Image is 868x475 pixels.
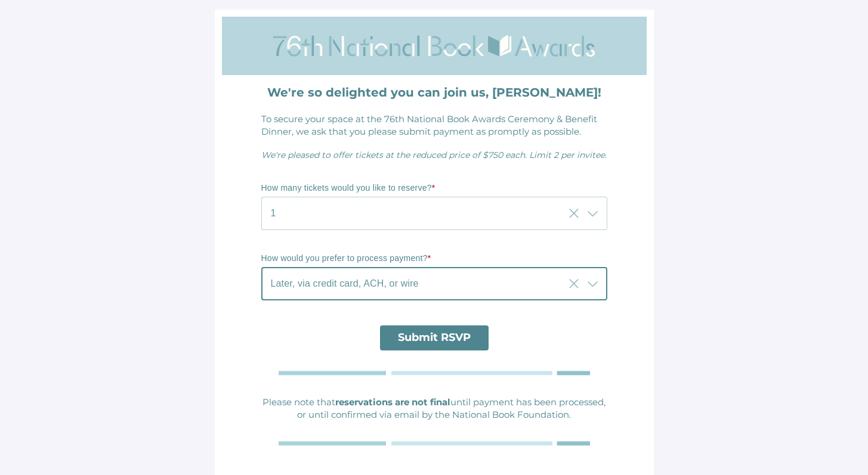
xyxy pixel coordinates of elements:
p: How many tickets would you like to reserve? [261,182,607,194]
span: To secure your space at the 76th National Book Awards Ceremony & Benefit Dinner, we ask that you ... [261,113,597,137]
i: Clear [567,206,581,221]
span: We're pleased to offer tickets at the reduced price of $750 each. Limit 2 per invitee. [261,150,607,160]
span: 1 [271,206,276,221]
strong: reservations are not final [335,396,450,408]
a: Submit RSVP [380,325,489,350]
span: Please note that until payment has been processed, or until confirmed via email by the National B... [262,396,606,420]
i: Clear [567,277,581,291]
strong: We're so delighted you can join us, [PERSON_NAME]! [267,85,601,100]
span: Later, via credit card, ACH, or wire [271,277,419,291]
span: Submit RSVP [398,331,471,344]
p: How would you prefer to process payment? [261,253,607,265]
